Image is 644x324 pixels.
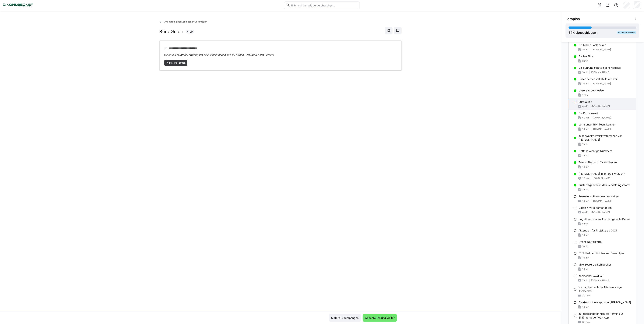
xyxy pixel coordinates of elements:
p: Cyber-Notfallkarte [579,240,602,244]
span: 20 min [582,177,590,180]
span: [DOMAIN_NAME] [592,105,610,108]
div: 5h 3m verbleibend [617,31,636,34]
span: 30 min [582,321,590,324]
span: 10 min [582,128,589,131]
span: Material öffnen [169,61,186,64]
span: [DOMAIN_NAME] [591,279,610,282]
span: 10 min [582,234,589,237]
span: [DOMAIN_NAME] [592,211,610,214]
span: 2 min [582,59,588,62]
p: Büro Guide [579,100,592,104]
p: Teams Playbook für Kohlbecker [579,160,618,164]
p: [PERSON_NAME] im Interview (2024) [579,172,625,176]
div: % abgeschlossen [569,30,598,35]
a: Onboarding bei Kohlbecker Gesamtplan [159,20,207,23]
input: Skills und Lernpfade durchsuchen… [290,4,358,7]
p: Die Gesundheitsapp von [PERSON_NAME] [579,301,631,304]
p: Unsere Arbeitsweise [579,89,604,92]
span: [DOMAIN_NAME] [593,177,611,180]
p: Notfälle wichtige Nummern [579,149,612,153]
p: Lernt unser BIM Team kennen [579,123,616,126]
span: 7 min [582,279,588,282]
span: [DOMAIN_NAME] [591,71,610,74]
span: 1 min [582,93,588,97]
span: 5 min [582,245,588,248]
span: 2 min [582,188,588,191]
p: Projekte in Sharepoint verwalten [579,195,619,198]
p: Die Prozesswelt [579,111,598,115]
p: aufgezeichneter Kick-off Termin zur Einführung der WLP App [579,312,633,319]
span: 10 min [582,165,589,168]
span: 10 min [582,48,589,51]
span: 10 min [582,82,589,85]
span: [DOMAIN_NAME] [593,116,611,119]
span: Lernplan [566,17,580,21]
span: 10 min [582,305,589,308]
p: Zugriff auf von Kohlbecker geteilte Daten [579,217,630,221]
span: 2 min [582,143,588,146]
button: Material überspringen [329,314,361,322]
h2: Büro Guide [159,29,183,34]
button: Material öffnen [164,60,188,66]
span: [DOMAIN_NAME] [593,82,611,85]
p: Miro Board bei Kohlbecker [579,263,611,266]
span: 60 min [582,116,590,119]
p: Die Marke Kohlbecker [579,43,606,47]
span: 4 min [582,211,588,214]
span: 5 min [582,222,588,225]
p: Die Führungskräfte bei Kohlbecker [579,66,621,70]
span: 10 min [582,268,589,271]
span: Klicke auf "Material öffnen", um es in einem neuen Tab zu öffnen. Viel Spaß beim Lernen! [164,53,274,56]
span: 5 min [582,71,588,74]
span: [DOMAIN_NAME] [593,199,611,202]
span: 30 min [582,294,590,297]
span: [DOMAIN_NAME] [593,48,611,51]
span: 10 min [582,256,589,259]
p: Vortrag betriebliche Altersvorsorge Kohlbecker [579,285,633,293]
p: Unser Betriebsrat stellt sich vor [579,77,617,81]
span: 34 [569,31,572,34]
p: Kohlbecker AVAT AR [579,274,604,278]
span: Material überspringen [331,316,359,320]
span: 2 min [582,154,588,157]
p: ausgewählte Projektreferenzen von [PERSON_NAME] [579,134,633,142]
p: Zuständigkeiten in den Verwaltungsteams [579,183,631,187]
button: Abschließen und weiter [363,314,397,322]
span: Onboarding bei Kohlbecker Gesamtplan [164,20,207,23]
span: 10 min [582,199,589,202]
span: [DOMAIN_NAME] [593,128,611,131]
p: Zahlen Bitte [579,55,593,58]
span: 4 min [582,105,588,108]
span: 4 LP [187,30,193,33]
span: Abschließen und weiter [365,316,395,320]
p: Aktenplan für Projekte ab 2021 [579,229,617,232]
p: Dateien mit externen teilen [579,206,612,210]
p: IT Notfallplan Kohlbecker Gesamtplan [579,251,625,255]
